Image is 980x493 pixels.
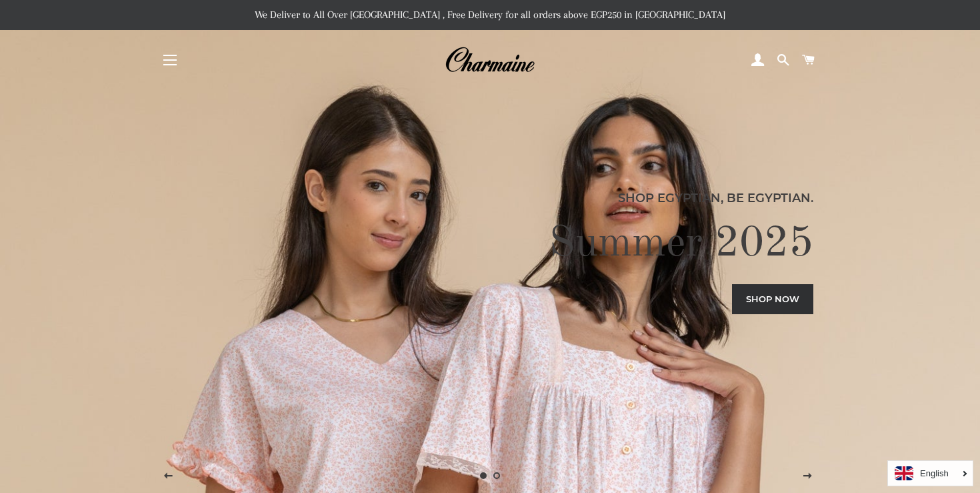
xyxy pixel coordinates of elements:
[477,469,490,482] a: Slide 1, current
[920,469,949,478] i: English
[490,469,503,482] a: Load slide 2
[791,460,825,493] button: Next slide
[167,217,814,271] h2: Summer 2025
[732,284,813,314] a: Shop now
[152,460,185,493] button: Previous slide
[895,466,966,480] a: English
[167,189,814,207] p: Shop Egyptian, Be Egyptian.
[445,45,535,75] img: Charmaine Egypt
